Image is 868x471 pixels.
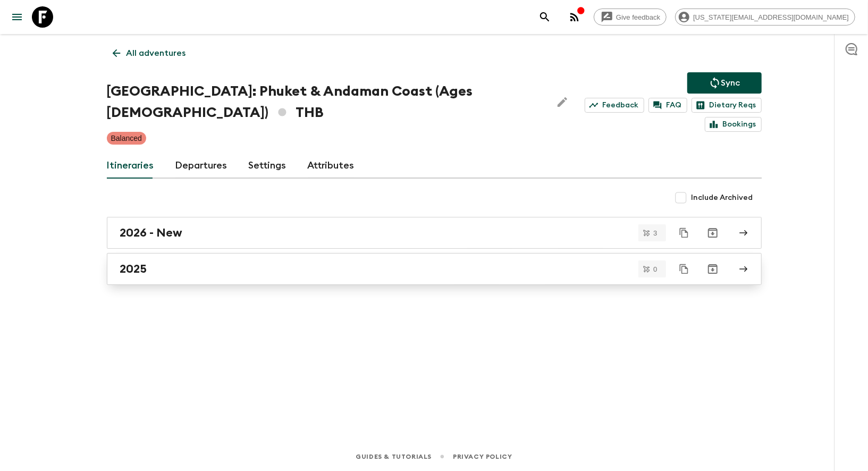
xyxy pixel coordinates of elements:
a: Dietary Reqs [692,98,762,113]
span: Include Archived [692,192,753,203]
p: Sync [721,77,740,89]
h2: 2026 - New [120,226,183,240]
span: [US_STATE][EMAIL_ADDRESS][DOMAIN_NAME] [687,13,855,21]
button: menu [6,6,28,28]
h2: 2025 [120,262,147,276]
a: Itineraries [107,153,154,179]
a: Feedback [585,98,644,113]
a: Bookings [705,117,762,132]
span: 0 [647,266,663,273]
a: All adventures [107,43,192,64]
h1: [GEOGRAPHIC_DATA]: Phuket & Andaman Coast (Ages [DEMOGRAPHIC_DATA]) THB [107,81,543,123]
button: Archive [702,258,723,280]
a: Departures [175,153,227,179]
a: Settings [249,153,286,179]
a: Privacy Policy [453,451,512,462]
span: Give feedback [610,13,666,21]
button: Duplicate [675,223,694,242]
button: Duplicate [675,259,694,279]
a: 2025 [107,253,762,285]
button: Edit Adventure Title [552,81,573,123]
a: Give feedback [594,9,667,26]
p: Balanced [111,133,142,144]
button: Archive [702,222,723,243]
a: Guides & Tutorials [356,451,432,462]
div: [US_STATE][EMAIL_ADDRESS][DOMAIN_NAME] [675,9,855,26]
button: Sync adventure departures to the booking engine [687,72,762,94]
span: 3 [647,230,663,237]
a: 2026 - New [107,217,762,249]
button: search adventures [534,6,555,28]
p: All adventures [127,47,186,60]
a: FAQ [648,98,687,113]
a: Attributes [308,153,355,179]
